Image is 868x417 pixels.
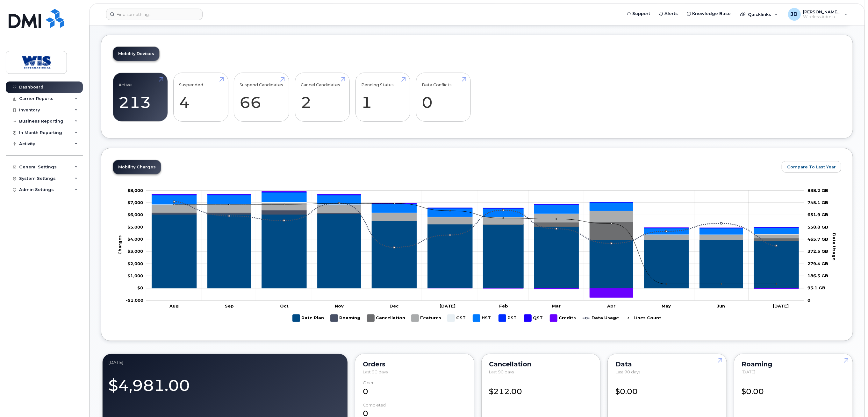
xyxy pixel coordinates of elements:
a: Pending Status 1 [361,76,404,118]
span: JD [791,11,798,18]
g: $0 [127,261,143,266]
g: $0 [126,298,143,303]
div: Orders [363,362,466,367]
tspan: Charges [117,235,122,255]
div: $4,981.00 [108,373,342,397]
tspan: Data Usage [832,233,837,260]
g: $0 [127,237,143,242]
g: PST [499,312,518,324]
g: GST [448,312,467,324]
span: [DATE] [742,369,756,374]
g: $0 [127,224,143,230]
a: Knowledge Base [682,7,735,20]
tspan: 838.2 GB [807,188,828,193]
tspan: Sep [225,303,234,308]
div: completed [363,403,386,407]
a: Data Conflicts 0 [422,76,465,118]
g: Rate Plan [293,312,324,324]
g: $0 [127,200,143,205]
tspan: Jun [717,303,725,308]
tspan: 93.1 GB [807,286,825,291]
g: $0 [127,273,143,278]
span: Wireless Admin [803,14,842,19]
a: Alerts [655,7,682,20]
tspan: $8,000 [127,188,143,193]
tspan: [DATE] [773,303,789,308]
tspan: Feb [499,303,508,308]
div: $0.00 [615,380,719,397]
tspan: $2,000 [127,261,143,266]
tspan: $0 [137,286,143,291]
div: Quicklinks [736,8,782,21]
div: 0 [363,380,466,397]
tspan: Mar [552,303,561,308]
tspan: May [662,303,671,308]
div: Open [363,380,375,385]
tspan: 465.7 GB [807,237,828,242]
g: Credits [550,312,577,324]
span: Last 90 days [363,369,388,374]
a: Mobility Charges [113,160,161,174]
g: Data Usage [583,312,619,324]
a: Mobility Devices [113,47,159,61]
g: Lines Count [625,312,662,324]
g: HST [473,312,492,324]
div: Data [615,362,719,367]
tspan: -$1,000 [126,298,143,303]
tspan: $6,000 [127,212,143,217]
g: Rate Plan [152,214,799,288]
div: $0.00 [742,380,845,397]
tspan: 0 [807,298,810,303]
span: [PERSON_NAME] Des Cotes [803,9,842,14]
div: Roaming [742,362,845,367]
tspan: Nov [335,303,344,308]
input: Find something... [106,9,203,20]
a: Cancel Candidates 2 [301,76,344,118]
div: Justin Des Cotes [784,8,853,21]
g: $0 [127,249,143,254]
span: Last 90 days [489,369,514,374]
span: Knowledge Base [692,11,731,17]
tspan: $7,000 [127,200,143,205]
tspan: 558.8 GB [807,224,828,230]
tspan: $5,000 [127,224,143,230]
tspan: [DATE] [440,303,456,308]
span: Last 90 days [615,369,640,374]
tspan: Aug [169,303,179,308]
div: Cancellation [489,362,593,367]
tspan: $4,000 [127,237,143,242]
tspan: Oct [280,303,289,308]
g: Cancellation [152,210,799,241]
tspan: 745.1 GB [807,200,828,205]
span: Quicklinks [748,12,771,17]
g: Features [412,312,441,324]
span: Alerts [664,11,678,17]
g: Cancellation [367,312,405,324]
tspan: 651.9 GB [807,212,828,217]
tspan: Dec [390,303,399,308]
a: Support [622,7,655,20]
tspan: 279.4 GB [807,261,828,266]
div: $212.00 [489,380,593,397]
g: $0 [127,212,143,217]
a: Active 213 [119,76,162,118]
tspan: $3,000 [127,249,143,254]
g: QST [524,312,544,324]
tspan: 372.5 GB [807,249,828,254]
g: Roaming [331,312,361,324]
a: Suspend Candidates 66 [240,76,283,118]
div: July 2025 [108,360,342,365]
a: Suspended 4 [179,76,222,118]
g: $0 [127,188,143,193]
tspan: 186.3 GB [807,273,828,278]
span: Compare To Last Year [787,164,836,170]
tspan: Apr [607,303,615,308]
g: Legend [293,312,662,324]
tspan: $1,000 [127,273,143,278]
span: Support [632,11,650,17]
button: Compare To Last Year [782,161,841,173]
